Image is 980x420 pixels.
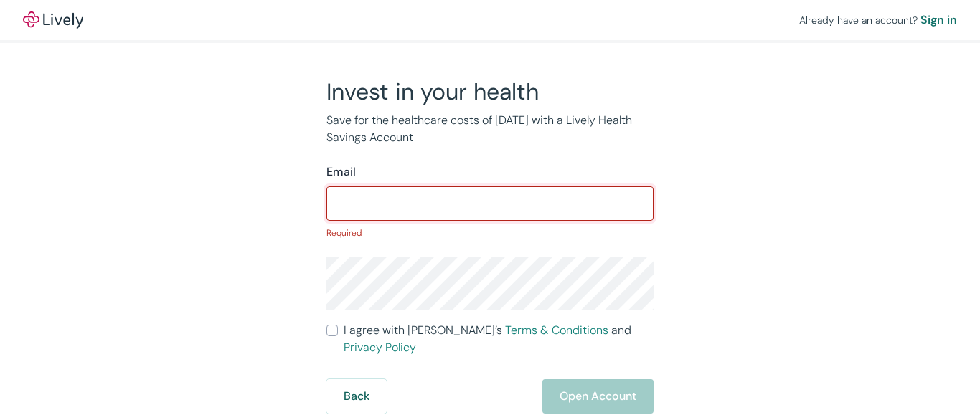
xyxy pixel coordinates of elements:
[23,11,83,29] img: Lively
[326,77,654,106] h2: Invest in your health
[23,11,83,29] a: LivelyLively
[326,226,654,239] p: Required
[326,163,356,181] label: Email
[326,379,387,414] button: Back
[799,11,957,29] div: Already have an account?
[344,340,416,355] a: Privacy Policy
[920,11,957,29] a: Sign in
[344,322,654,356] span: I agree with [PERSON_NAME]’s and
[505,323,608,338] a: Terms & Conditions
[326,112,654,146] p: Save for the healthcare costs of [DATE] with a Lively Health Savings Account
